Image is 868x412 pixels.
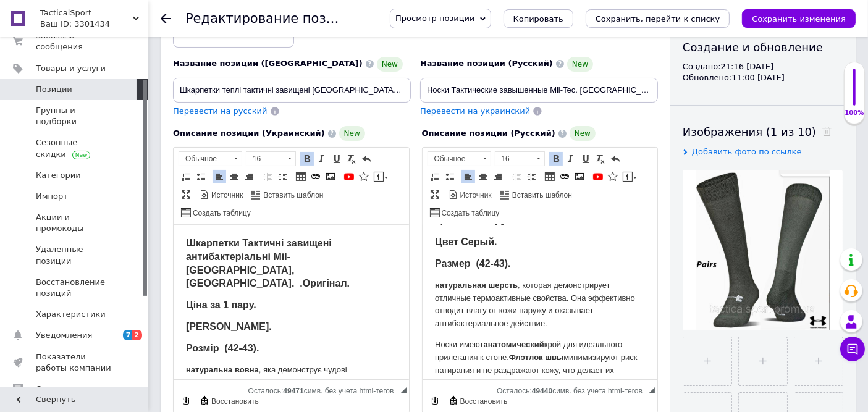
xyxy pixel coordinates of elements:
[440,208,500,219] span: Создать таблицу
[36,30,114,53] span: Заказы и сообщения
[476,170,490,183] a: По центру
[420,78,658,103] input: Например, H&M женское платье зеленое 38 размер вечернее макси с блестками
[36,309,106,320] span: Характеристики
[420,106,530,116] span: Перевести на украинский
[428,394,442,408] a: Сделать резервную копию сейчас
[12,75,83,85] strong: Ціна за 1 пару.
[12,139,223,177] p: , яка демонструє чудові термоактивні властивості. Вона ефективно відводить вологу від шкіри назов...
[558,170,571,183] a: Вставить/Редактировать ссылку (Ctrl+L)
[179,170,193,183] a: Вставить / удалить нумерованный список
[324,170,337,183] a: Изображение
[261,170,274,183] a: Уменьшить отступ
[194,170,208,183] a: Вставить / удалить маркированный список
[428,152,479,166] span: Обычное
[36,105,114,127] span: Группы и подборки
[609,152,622,166] a: Отменить (Ctrl+Z)
[12,118,85,128] strong: Розмір (42-43).
[420,59,553,68] span: Название позиции (Русский)
[174,225,409,379] iframe: Визуальный текстовый редактор, 46870345-49D7-4193-988C-D5C03AC5A80E
[573,170,586,183] a: Изображение
[191,208,251,219] span: Создать таблицу
[447,394,510,408] a: Восстановить
[458,190,492,201] span: Источник
[510,170,523,183] a: Уменьшить отступ
[173,78,411,103] input: Например, H&M женское платье зеленое 38 размер вечернее макси с блестками
[36,137,114,159] span: Сезонные скидки
[447,188,494,201] a: Источник
[428,188,442,201] a: Развернуть
[395,14,474,23] span: Просмотр позиции
[36,244,114,266] span: Удаленные позиции
[173,59,363,68] span: Название позиции ([GEOGRAPHIC_DATA])
[570,126,596,141] span: New
[549,152,563,166] a: Полужирный (Ctrl+B)
[649,387,655,393] span: Перетащите для изменения размера
[40,7,133,19] span: TacticalSport
[495,152,533,166] span: 16
[458,397,508,407] span: Восстановить
[12,33,88,44] strong: Размер (42-43).
[12,54,223,106] p: , которая демонстрирует отличные термоактивные свойства. Она эффективно отводит влагу от кожи нар...
[683,61,843,72] div: Создано: 21:16 [DATE]
[36,212,114,234] span: Акции и промокоды
[246,151,296,166] a: 16
[428,206,502,219] a: Создать таблицу
[330,152,343,166] a: Подчеркнутый (Ctrl+U)
[36,63,106,74] span: Товары и услуги
[752,14,846,23] i: Сохранить изменения
[606,170,620,183] a: Вставить иконку
[372,170,390,183] a: Вставить сообщение
[683,72,843,83] div: Обновлено: 11:00 [DATE]
[36,170,81,181] span: Категории
[342,170,356,183] a: Добавить видео с YouTube
[357,170,371,183] a: Вставить иконку
[276,170,289,183] a: Увеличить отступ
[504,9,573,28] button: Копировать
[591,170,605,183] a: Добавить видео с YouTube
[40,19,148,30] div: Ваш ID: 3301434
[564,152,578,166] a: Курсив (Ctrl+I)
[209,397,259,407] span: Восстановить
[840,337,865,361] button: Чат с покупателем
[844,62,865,124] div: 100% Качество заполнения
[339,126,365,141] span: New
[198,188,245,201] a: Источник
[261,190,323,201] span: Вставить шаблон
[179,188,193,201] a: Развернуть
[36,384,69,395] span: Отзывы
[161,14,171,23] div: Вернуться назад
[596,14,720,23] i: Сохранить, перейти к списку
[586,9,730,28] button: Сохранить, перейти к списку
[428,170,442,183] a: Вставить / удалить нумерованный список
[12,13,176,64] strong: Шкарпетки Тактичні завищені антибактеріальні Mil-[GEOGRAPHIC_DATA], [GEOGRAPHIC_DATA]. .Оригінал.
[422,128,555,138] span: Описание позиции (Русский)
[246,152,284,166] span: 16
[525,170,538,183] a: Увеличить отступ
[209,190,243,201] span: Источник
[242,170,256,183] a: По правому краю
[742,9,856,28] button: Сохранить изменения
[61,115,122,124] strong: анатомический
[845,109,864,117] div: 100%
[499,188,574,201] a: Вставить шаблон
[461,170,475,183] a: По левому краю
[250,188,325,201] a: Вставить шаблон
[532,387,552,395] span: 49440
[495,151,545,166] a: 16
[513,14,563,23] span: Копировать
[36,330,92,341] span: Уведомления
[300,152,314,166] a: Полужирный (Ctrl+B)
[12,56,95,65] strong: натуральная шерсть
[621,170,639,183] a: Вставить сообщение
[400,387,407,393] span: Перетащите для изменения размера
[491,170,505,183] a: По правому краю
[12,12,74,22] strong: Цвет Серый.
[428,151,491,166] a: Обычное
[315,152,329,166] a: Курсив (Ctrl+I)
[377,57,403,72] span: New
[497,384,649,395] div: Подсчет символов
[173,128,325,138] span: Описание позиции (Украинский)
[683,40,843,55] div: Создание и обновление
[683,124,843,140] div: Изображения (1 из 10)
[579,152,592,166] a: Подчеркнутый (Ctrl+U)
